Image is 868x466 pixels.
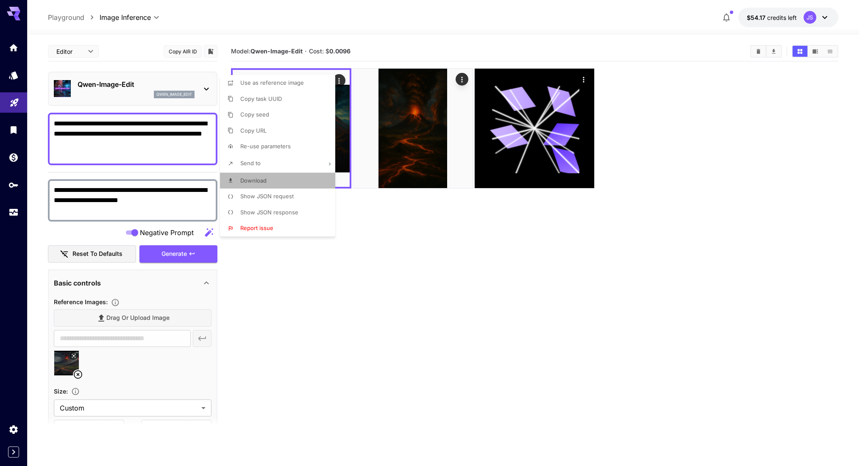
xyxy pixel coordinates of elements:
span: Copy seed [240,111,269,118]
span: Show JSON response [240,209,298,216]
span: Show JSON request [240,193,294,200]
span: Copy URL [240,127,267,134]
span: Copy task UUID [240,95,282,102]
span: Report issue [240,225,273,231]
span: Use as reference image [240,79,304,86]
span: Send to [240,160,261,166]
span: Download [240,177,267,184]
span: Re-use parameters [240,143,291,150]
